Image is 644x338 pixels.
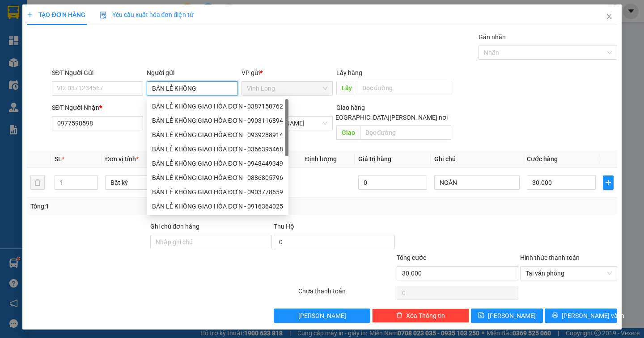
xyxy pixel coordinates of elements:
[150,223,199,230] label: Ghi chú đơn hàng
[152,130,283,140] div: BÁN LẺ KHÔNG GIAO HÓA ĐƠN - 0939288914
[336,125,360,140] span: Giao
[274,309,371,323] button: [PERSON_NAME]
[606,13,613,20] span: close
[27,11,85,18] span: TẠO ĐƠN HÀNG
[52,103,143,113] div: SĐT Người Nhận
[358,175,427,190] input: 0
[152,144,283,154] div: BÁN LẺ KHÔNG GIAO HÓA ĐƠN - 0366395468
[326,113,451,122] span: [GEOGRAPHIC_DATA][PERSON_NAME] nơi
[360,125,451,140] input: Dọc đường
[152,159,283,168] div: BÁN LẺ KHÔNG GIAO HÓA ĐƠN - 0948449349
[247,82,327,95] span: Vĩnh Long
[110,176,185,189] span: Bất kỳ
[152,173,283,183] div: BÁN LẺ KHÔNG GIAO HÓA ĐƠN - 0886805796
[527,155,558,163] span: Cước hàng
[30,201,249,211] div: Tổng: 1
[357,81,451,95] input: Dọc đường
[552,312,558,319] span: printer
[147,99,288,113] div: BÁN LẺ KHÔNG GIAO HÓA ĐƠN - 0387150762
[297,286,396,302] div: Chưa thanh toán
[336,81,357,95] span: Lấy
[562,311,624,321] span: [PERSON_NAME] và In
[147,171,288,185] div: BÁN LẺ KHÔNG GIAO HÓA ĐƠN - 0886805796
[147,156,288,171] div: BÁN LẺ KHÔNG GIAO HÓA ĐƠN - 0948449349
[545,309,617,323] button: printer[PERSON_NAME] và In
[603,175,614,190] button: plus
[147,199,288,213] div: BÁN LẺ KHÔNG GIAO HÓA ĐƠN - 0916364025
[152,101,283,111] div: BÁN LẺ KHÔNG GIAO HÓA ĐƠN - 0387150762
[597,4,622,29] button: Close
[241,68,333,78] div: VP gửi
[478,312,484,319] span: save
[431,150,523,168] th: Ghi chú
[372,309,469,323] button: deleteXóa Thông tin
[147,142,288,156] div: BÁN LẺ KHÔNG GIAO HÓA ĐƠN - 0366395468
[147,128,288,142] div: BÁN LẺ KHÔNG GIAO HÓA ĐƠN - 0939288914
[152,187,283,197] div: BÁN LẺ KHÔNG GIAO HÓA ĐƠN - 0903778659
[147,68,238,78] div: Người gửi
[52,68,143,78] div: SĐT Người Gửi
[520,254,580,261] label: Hình thức thanh toán
[105,155,139,163] span: Đơn vị tính
[406,311,445,321] span: Xóa Thông tin
[147,113,288,128] div: BÁN LẺ KHÔNG GIAO HÓA ĐƠN - 0903116894
[525,267,612,280] span: Tại văn phòng
[479,33,506,41] label: Gán nhãn
[27,12,33,18] span: plus
[397,254,426,261] span: Tổng cước
[150,235,272,249] input: Ghi chú đơn hàng
[603,179,613,186] span: plus
[336,69,362,76] span: Lấy hàng
[55,155,62,163] span: SL
[152,201,283,211] div: BÁN LẺ KHÔNG GIAO HÓA ĐƠN - 0916364025
[152,116,283,125] div: BÁN LẺ KHÔNG GIAO HÓA ĐƠN - 0903116894
[298,311,346,321] span: [PERSON_NAME]
[358,155,391,163] span: Giá trị hàng
[30,175,45,190] button: delete
[274,223,294,230] span: Thu Hộ
[305,155,337,163] span: Định lượng
[336,104,365,111] span: Giao hàng
[147,185,288,199] div: BÁN LẺ KHÔNG GIAO HÓA ĐƠN - 0903778659
[100,12,107,19] img: icon
[100,11,194,18] span: Yêu cầu xuất hóa đơn điện tử
[471,309,543,323] button: save[PERSON_NAME]
[488,311,536,321] span: [PERSON_NAME]
[434,175,520,190] input: Ghi Chú
[396,312,402,319] span: delete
